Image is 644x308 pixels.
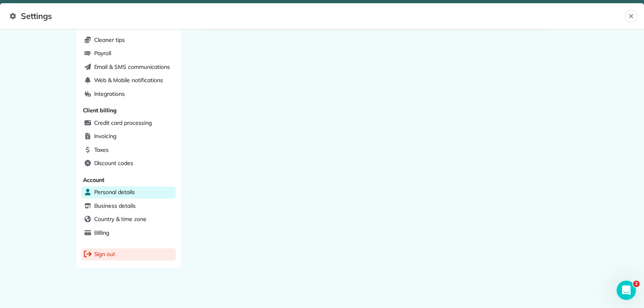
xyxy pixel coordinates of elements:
[10,10,625,23] span: Settings
[94,63,170,71] span: Email & SMS communications
[81,248,176,260] a: Sign out
[81,186,176,198] a: Personal details
[81,88,176,100] a: Integrations
[625,10,638,23] button: Close
[81,200,176,212] a: Business details
[81,227,176,239] a: Billing
[94,146,109,154] span: Taxes
[94,159,133,167] span: Discount codes
[81,213,176,225] a: Country & time zone
[94,188,135,196] span: Personal details
[633,281,640,287] span: 2
[81,117,176,129] a: Credit card processing
[94,49,111,57] span: Payroll
[81,48,176,60] a: Payroll
[81,144,176,156] a: Taxes
[81,61,176,73] a: Email & SMS communications
[94,36,125,44] span: Cleaner tips
[94,250,116,258] span: Sign out
[617,281,636,300] iframe: Intercom live chat
[81,130,176,143] a: Invoicing
[94,215,147,223] span: Country & time zone
[81,157,176,170] a: Discount codes
[83,107,117,114] span: Client billing
[83,176,105,184] span: Account
[94,202,136,210] span: Business details
[94,76,163,84] span: Web & Mobile notifications
[81,74,176,87] a: Web & Mobile notifications
[94,90,125,98] span: Integrations
[94,119,152,127] span: Credit card processing
[81,34,176,46] a: Cleaner tips
[94,132,117,140] span: Invoicing
[94,229,109,237] span: Billing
